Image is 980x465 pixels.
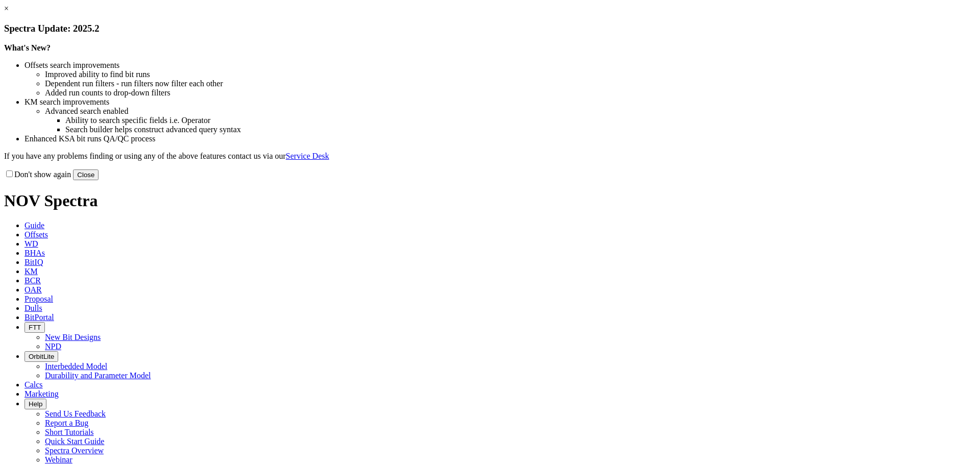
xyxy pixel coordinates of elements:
[29,400,42,408] span: Help
[24,97,976,107] li: KM search improvements
[45,362,107,371] a: Interbedded Model
[45,428,94,436] a: Short Tutorials
[45,107,976,116] li: Advanced search enabled
[4,152,976,161] p: If you have any problems finding or using any of the above features contact us via our
[65,116,976,125] li: Ability to search specific fields i.e. Operator
[4,191,976,210] h1: NOV Spectra
[45,79,976,88] li: Dependent run filters - run filters now filter each other
[24,276,41,285] span: BCR
[4,43,51,52] strong: What's New?
[4,170,71,179] label: Don't show again
[45,371,151,380] a: Durability and Parameter Model
[45,70,976,79] li: Improved ability to find bit runs
[24,380,43,389] span: Calcs
[24,239,38,248] span: WD
[45,88,976,97] li: Added run counts to drop-down filters
[24,258,43,266] span: BitIQ
[24,249,45,257] span: BHAs
[24,285,42,294] span: OAR
[29,353,54,360] span: OrbitLite
[45,437,104,446] a: Quick Start Guide
[65,125,976,134] li: Search builder helps construct advanced query syntax
[73,169,99,180] button: Close
[6,170,13,177] input: Don't show again
[45,446,104,455] a: Spectra Overview
[45,419,88,427] a: Report a Bug
[24,304,42,312] span: Dulls
[24,230,48,239] span: Offsets
[4,23,976,34] h3: Spectra Update: 2025.2
[29,324,41,331] span: FTT
[45,342,61,351] a: NPD
[24,61,976,70] li: Offsets search improvements
[286,152,329,160] a: Service Desk
[24,313,54,322] span: BitPortal
[45,409,106,418] a: Send Us Feedback
[24,295,53,303] span: Proposal
[24,134,976,143] li: Enhanced KSA bit runs QA/QC process
[24,221,44,230] span: Guide
[24,267,38,276] span: KM
[45,455,72,464] a: Webinar
[45,333,101,341] a: New Bit Designs
[24,389,59,398] span: Marketing
[4,4,9,13] a: ×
